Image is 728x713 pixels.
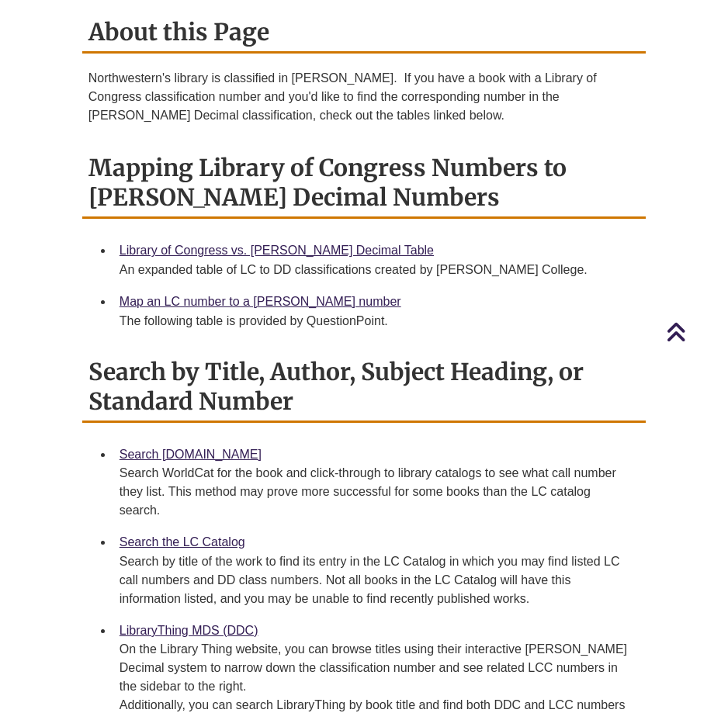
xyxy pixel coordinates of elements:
[120,624,258,637] a: LibraryThing MDS (DDC)
[82,12,646,54] h2: About this Page
[120,261,633,279] div: An expanded table of LC to DD classifications created by [PERSON_NAME] College.
[120,552,633,608] div: Search by title of the work to find its entry in the LC Catalog in which you may find listed LC c...
[120,312,633,331] div: The following table is provided by QuestionPoint.
[666,321,724,342] a: Back to Top
[120,244,434,257] a: Library of Congress vs. [PERSON_NAME] Decimal Table
[82,148,646,219] h2: Mapping Library of Congress Numbers to [PERSON_NAME] Decimal Numbers
[82,352,646,423] h2: Search by Title, Author, Subject Heading, or Standard Number
[120,535,245,549] a: Search the LC Catalog
[88,69,640,125] p: Northwestern's library is classified in [PERSON_NAME]. If you have a book with a Library of Congr...
[120,464,633,520] div: Search WorldCat for the book and click-through to library catalogs to see what call number they l...
[120,295,401,308] a: Map an LC number to a [PERSON_NAME] number
[120,448,262,461] a: Search [DOMAIN_NAME]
